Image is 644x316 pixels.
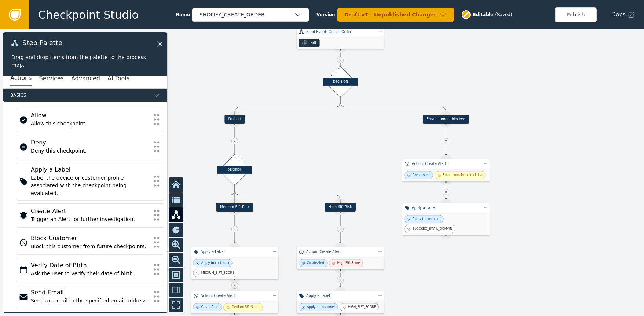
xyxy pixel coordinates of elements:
[217,166,252,174] div: DECISION
[611,10,635,19] a: Docs
[31,165,149,174] div: Apply a Label
[412,161,480,166] div: Action: Create Alert
[11,54,159,69] div: Drag and drop items from the palette to the process map.
[200,11,294,19] div: SHOPIFY_CREATE_ORDER
[71,71,100,86] button: Advanced
[611,10,626,19] span: Docs
[306,293,374,298] div: Apply a Label
[201,293,269,298] div: Action: Create Alert
[201,261,230,265] div: Apply to customer
[107,71,129,86] button: AI Tools
[38,7,139,23] span: Checkpoint Studio
[323,78,358,86] div: DECISION
[337,8,454,22] button: Draft v7 - Unpublished Changes
[224,115,245,124] div: Default
[413,217,441,221] div: Apply to customer
[306,249,374,254] div: Action: Create Alert
[413,227,453,231] div: BLOCKED_EMAIL_DOMAIN
[216,203,253,212] div: Medium Sift Risk
[306,29,374,34] div: Send Event: Create Order
[39,71,63,86] button: Services
[31,270,149,278] div: Ask the user to verify their date of birth.
[22,40,62,46] span: Step Palette
[31,111,149,120] div: Allow
[325,203,356,212] div: High Sift Risk
[31,207,149,216] div: Create Alert
[31,138,149,147] div: Deny
[495,11,512,18] div: ( Saved )
[345,11,439,19] div: Draft v7 - Unpublished Changes
[176,11,190,18] span: Name
[348,305,376,309] div: HIGH_SIFT_SCORE
[10,92,150,99] span: Basics
[423,115,469,124] div: Email domain blocked
[201,305,219,309] div: Create Alert
[311,40,316,45] div: Sift
[192,8,309,22] button: SHOPIFY_CREATE_ORDER
[31,120,149,128] div: Allow this checkpoint.
[232,305,260,309] div: Medium Sift Score
[31,243,149,250] div: Block this customer from future checkpoints.
[307,305,335,309] div: Apply to customer
[31,234,149,243] div: Block Customer
[443,173,483,177] div: Email domain in block list
[31,297,149,305] div: Send an email to the specified email address.
[555,7,597,22] button: Publish
[412,205,480,210] div: Apply a Label
[337,261,360,265] div: High Sift Score
[307,261,325,265] div: Create Alert
[31,261,149,270] div: Verify Date of Birth
[201,271,234,275] div: MEDIUM_SIFT_SCORE
[201,249,269,254] div: Apply a Label
[31,288,149,297] div: Send Email
[10,71,32,86] button: Actions
[31,174,149,197] div: Label the device or customer profile associated with the checkpoint being evaluated.
[31,216,149,223] div: Trigger an Alert for further investigation.
[413,173,430,177] div: Create Alert
[31,147,149,155] div: Deny this checkpoint.
[473,11,494,18] span: Editable
[316,11,335,18] span: Version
